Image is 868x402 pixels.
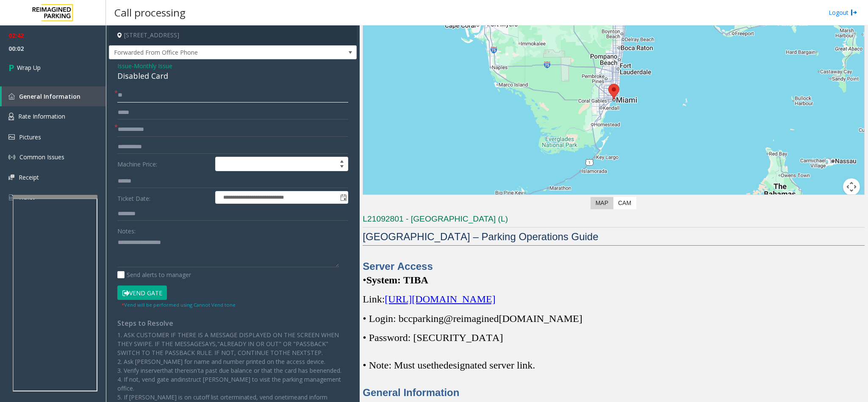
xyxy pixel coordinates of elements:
[363,213,865,227] h3: L21092801 - [GEOGRAPHIC_DATA] (L)
[18,112,65,120] span: Rate Information
[202,340,217,348] span: SAYS,
[19,173,39,181] span: Receipt
[200,366,323,374] span: a past due balance or that the card has been
[117,224,136,236] label: Notes:
[285,393,297,401] span: time
[336,157,348,164] span: Increase value
[117,319,348,327] h4: Steps to Resolve
[117,331,339,348] span: 1. ASK CUSTOMER IF THERE IS A MESSAGE DISPLAYED ON THE SCREEN WHEN THEY SWIPE. IF THE MESSAGE
[365,194,393,205] img: Google
[613,197,636,209] label: CAM
[363,274,366,286] span: •
[117,375,181,383] span: 4. If not, vend gate and
[117,70,348,82] div: Disabled Card
[336,164,348,171] span: Decrease value
[431,360,443,371] span: the
[19,92,80,100] span: General Information
[122,302,236,308] small: Vend will be performed using Cannot Vend tone
[17,63,41,72] span: Wrap Up
[8,194,14,201] img: 'icon'
[109,25,357,45] h4: [STREET_ADDRESS]
[8,154,15,161] img: 'icon'
[8,113,14,120] img: 'icon'
[162,366,189,374] span: that there
[363,387,459,398] span: General Information
[363,360,431,371] span: • Note: Must use
[366,274,428,286] span: System: TIBA
[189,366,200,374] span: isn't
[279,349,307,357] span: THE NEXT
[18,193,35,201] span: Ticket
[385,294,495,305] span: [URL][DOMAIN_NAME]
[132,62,172,70] span: -
[363,332,503,343] span: • Password: [SECURITY_DATA]
[117,393,226,401] span: 5. If [PERSON_NAME] is on cutoff list or
[134,61,172,70] span: Monthly Issue
[117,375,341,392] span: [PERSON_NAME] to visit the parking management office.
[110,2,190,23] h3: Call processing
[499,313,582,324] span: [DOMAIN_NAME]
[19,153,64,161] span: Common Issues
[181,375,201,383] span: instruct
[115,191,213,204] label: Ticket Date:
[338,191,348,203] span: Toggle popup
[117,61,132,70] span: Issue
[363,261,433,272] span: Server Access
[461,313,499,324] span: imagined
[117,366,145,374] span: 3. Verify in
[363,313,461,324] span: • Login: bccparking@re
[307,349,323,357] span: STEP.
[19,133,41,141] span: Pictures
[829,8,857,17] a: Logout
[363,231,598,242] span: [GEOGRAPHIC_DATA] – Parking Operations Guide
[8,93,15,100] img: 'icon'
[117,286,167,300] button: Vend Gate
[117,358,325,366] span: 2. Ask [PERSON_NAME] for name and number printed on the access device.
[145,366,162,374] span: server
[8,134,15,140] img: 'icon'
[256,393,285,401] span: , vend one
[444,360,535,371] span: designated server link.
[226,393,256,401] span: terminated
[117,270,191,279] label: Send alerts to manager
[8,175,14,180] img: 'icon'
[340,366,341,374] span: .
[591,197,613,209] label: Map
[2,86,106,106] a: General Information
[109,46,307,59] span: Forwarded From Office Phone
[363,294,385,305] span: Link:
[115,157,213,171] label: Machine Price:
[608,84,619,100] div: 701 South Miami Avenue, Miami, FL
[843,178,860,195] button: Map camera controls
[851,8,857,17] img: logout
[117,340,328,357] span: "ALREADY IN OR OUT" OR "PASSBACK" SWITCH TO THE PASSBACK RULE. IF NOT, CONTINUE TO
[365,194,393,205] a: Open this area in Google Maps (opens a new window)
[323,366,340,374] span: ended
[385,297,495,304] a: [URL][DOMAIN_NAME]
